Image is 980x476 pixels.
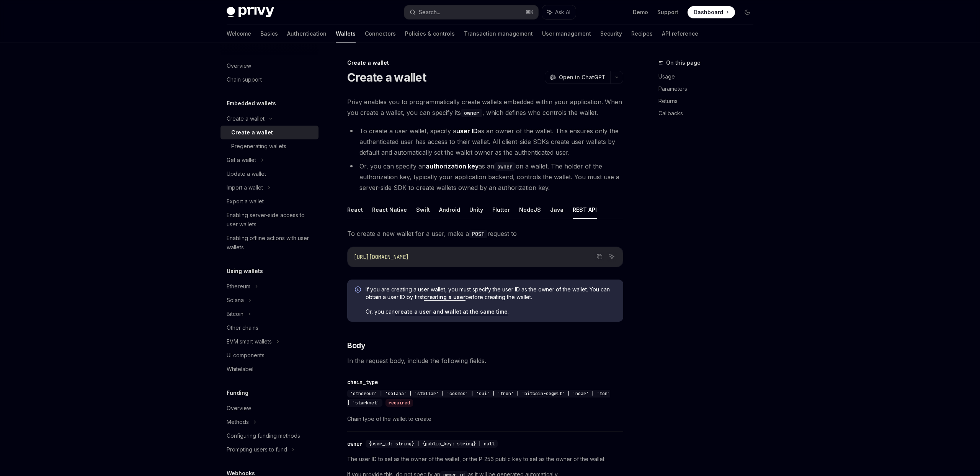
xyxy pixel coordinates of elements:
div: Import a wallet [227,183,263,192]
button: Ask AI [542,5,576,19]
a: User management [542,25,591,43]
a: Callbacks [658,107,759,119]
div: Pregenerating wallets [231,142,286,151]
span: In the request body, include the following fields. [347,355,623,366]
div: Methods [227,417,249,427]
a: Enabling offline actions with user wallets [220,231,318,254]
a: Overview [220,59,318,73]
a: Usage [658,70,759,83]
div: Create a wallet [227,114,265,123]
button: REST API [573,201,597,219]
li: To create a user wallet, specify a as an owner of the wallet. This ensures only the authenticated... [347,126,623,158]
span: Ask AI [555,8,570,16]
div: Enabling server-side access to user wallets [227,211,314,229]
div: EVM smart wallets [227,337,272,346]
button: Open in ChatGPT [545,71,610,84]
span: 'ethereum' | 'solana' | 'stellar' | 'cosmos' | 'sui' | 'tron' | 'bitcoin-segwit' | 'near' | 'ton'... [347,391,610,406]
span: Open in ChatGPT [559,74,606,81]
button: React [347,201,363,219]
button: Search...⌘K [404,5,538,19]
a: Pregenerating wallets [220,139,318,153]
span: {user_id: string} | {public_key: string} | null [369,441,495,447]
div: Configuring funding methods [227,431,300,440]
div: Create a wallet [231,128,273,137]
h5: Using wallets [227,267,263,276]
div: Whitelabel [227,365,253,374]
div: required [385,399,413,407]
a: Authentication [287,25,327,43]
a: Support [657,8,678,16]
a: Whitelabel [220,362,318,376]
a: Enabling server-side access to user wallets [220,208,318,231]
span: ⌘ K [526,9,534,15]
span: Privy enables you to programmatically create wallets embedded within your application. When you c... [347,97,623,118]
div: Bitcoin [227,309,243,319]
div: Export a wallet [227,197,264,206]
a: Demo [633,8,648,16]
div: UI components [227,351,265,360]
a: creating a user [424,294,465,301]
button: React Native [372,201,407,219]
button: Unity [469,201,483,219]
div: Update a wallet [227,169,266,178]
a: Connectors [365,25,396,43]
button: Ask AI [607,252,617,262]
span: [URL][DOMAIN_NAME] [354,254,409,260]
div: Prompting users to fund [227,445,287,454]
div: Enabling offline actions with user wallets [227,234,314,252]
div: Chain support [227,75,262,84]
div: Create a wallet [347,59,623,67]
li: Or, you can specify an as an on a wallet. The holder of the authorization key, typically your app... [347,161,623,193]
h5: Embedded wallets [227,99,276,108]
button: Java [550,201,563,219]
div: Solana [227,296,244,305]
a: Configuring funding methods [220,429,318,443]
code: POST [469,230,487,238]
a: create a user and wallet at the same time [395,308,508,315]
span: Body [347,340,365,351]
a: Wallets [336,25,356,43]
img: dark logo [227,7,274,18]
a: Returns [658,95,759,107]
a: Policies & controls [405,25,455,43]
button: Toggle dark mode [741,6,753,18]
a: Other chains [220,321,318,335]
div: Search... [419,8,440,17]
a: API reference [662,25,698,43]
a: Parameters [658,83,759,95]
div: Overview [227,404,251,413]
a: Recipes [631,25,653,43]
span: If you are creating a user wallet, you must specify the user ID as the owner of the wallet. You c... [366,286,616,301]
a: Dashboard [688,6,735,18]
span: To create a new wallet for a user, make a request to [347,228,623,239]
span: Dashboard [694,8,723,16]
strong: user ID [456,127,478,135]
svg: Info [355,286,363,294]
div: Get a wallet [227,155,256,165]
a: Update a wallet [220,167,318,181]
a: Basics [260,25,278,43]
div: chain_type [347,378,378,386]
strong: authorization key [426,162,479,170]
a: Chain support [220,73,318,87]
a: Security [600,25,622,43]
button: Android [439,201,460,219]
div: Ethereum [227,282,250,291]
span: Chain type of the wallet to create. [347,414,623,424]
button: Swift [416,201,430,219]
span: The user ID to set as the owner of the wallet, or the P-256 public key to set as the owner of the... [347,455,623,464]
span: Or, you can . [366,308,616,316]
a: UI components [220,348,318,362]
div: Other chains [227,323,258,332]
code: owner [494,162,516,171]
button: NodeJS [519,201,541,219]
code: owner [461,109,482,117]
a: Export a wallet [220,195,318,208]
h1: Create a wallet [347,70,426,84]
button: Flutter [492,201,510,219]
h5: Funding [227,388,248,397]
div: Overview [227,61,251,70]
a: Overview [220,401,318,415]
a: Welcome [227,25,251,43]
div: owner [347,440,363,448]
